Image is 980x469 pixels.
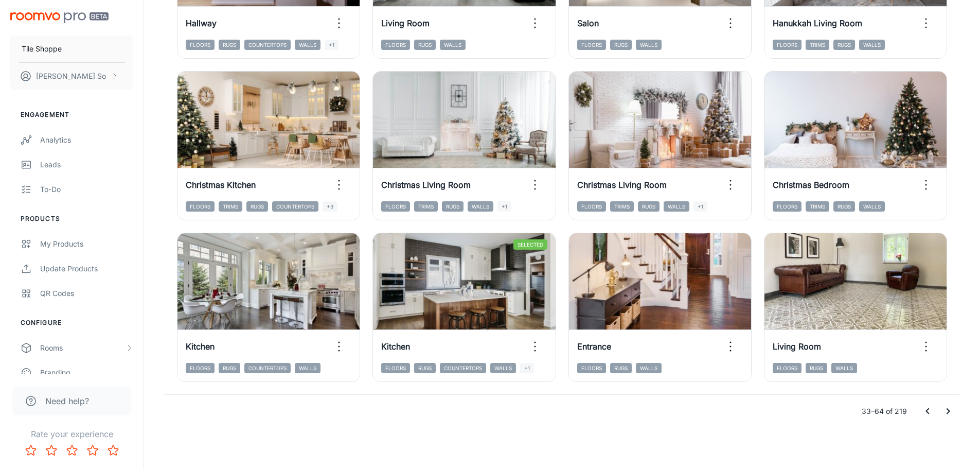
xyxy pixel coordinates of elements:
span: Walls [295,40,320,50]
span: Rugs [414,40,436,50]
span: Rugs [610,363,632,373]
span: Floors [186,40,215,50]
div: Branding [40,367,133,378]
span: Walls [859,40,885,50]
span: Countertops [440,363,486,373]
span: Floors [773,40,801,50]
span: Floors [577,40,606,50]
span: Walls [664,201,689,212]
span: Rugs [246,201,268,212]
h6: Salon [577,17,599,29]
button: Rate 5 star [103,440,123,461]
span: Walls [859,201,885,212]
span: Rugs [414,363,436,373]
span: Rugs [219,363,240,373]
p: Rate your experience [8,428,135,440]
h6: Hallway [186,17,217,29]
h6: Christmas Living Room [577,179,667,191]
span: Trims [806,40,829,50]
h6: Kitchen [381,340,410,353]
span: Rugs [833,40,855,50]
span: +1 [520,363,534,373]
span: Walls [636,40,662,50]
button: Rate 1 star [21,440,41,461]
div: My Products [40,238,133,250]
button: Rate 2 star [41,440,62,461]
span: Trims [806,201,829,212]
span: +1 [325,40,338,50]
span: Need help? [45,395,89,407]
span: +1 [693,201,707,212]
span: Walls [831,363,857,373]
p: [PERSON_NAME] So [36,71,106,82]
div: Analytics [40,134,133,146]
h6: Living Room [773,340,821,353]
div: QR Codes [40,288,133,299]
button: Go to next page [938,401,958,422]
h6: Entrance [577,340,611,353]
button: Tile Shoppe [10,36,133,62]
div: Rooms [40,342,125,354]
span: Floors [381,40,410,50]
span: Floors [773,201,801,212]
h6: Christmas Living Room [381,179,471,191]
span: Walls [490,363,516,373]
span: Rugs [610,40,632,50]
span: Walls [468,201,493,212]
span: Floors [186,201,215,212]
span: Rugs [806,363,827,373]
h6: Living Room [381,17,430,29]
span: Floors [577,201,606,212]
h6: Christmas Kitchen [186,179,256,191]
img: Roomvo PRO Beta [10,12,109,23]
h6: Kitchen [186,340,215,353]
span: Walls [636,363,662,373]
button: [PERSON_NAME] So [10,63,133,90]
button: Rate 4 star [82,440,103,461]
span: Floors [577,363,606,373]
span: +3 [323,201,337,212]
h6: Hanukkah Living Room [773,17,862,29]
h6: Christmas Bedroom [773,179,849,191]
span: Selected [513,239,547,250]
p: 33–64 of 219 [862,406,907,417]
span: Rugs [638,201,660,212]
span: Walls [440,40,466,50]
span: Trims [610,201,634,212]
span: Trims [414,201,438,212]
span: Countertops [244,363,291,373]
span: Rugs [442,201,464,212]
span: Walls [295,363,320,373]
div: Leads [40,159,133,170]
span: Floors [381,201,410,212]
span: Floors [186,363,215,373]
button: Rate 3 star [62,440,82,461]
p: Tile Shoppe [22,43,62,55]
span: Floors [381,363,410,373]
span: Rugs [219,40,240,50]
button: Go to previous page [917,401,938,422]
span: Countertops [244,40,291,50]
span: Floors [773,363,801,373]
span: +1 [497,201,511,212]
span: Countertops [272,201,318,212]
span: Trims [219,201,242,212]
div: Update Products [40,263,133,274]
span: Rugs [833,201,855,212]
div: To-do [40,184,133,195]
